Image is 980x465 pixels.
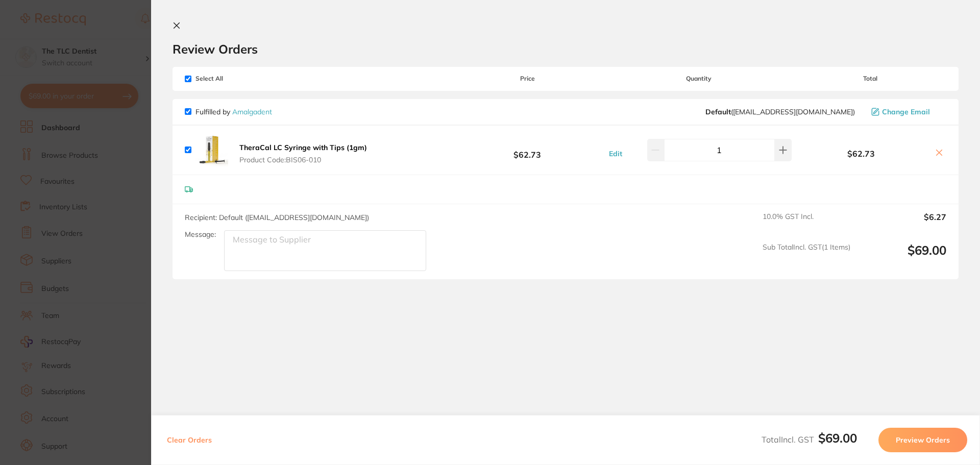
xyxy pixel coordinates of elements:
[859,212,946,235] output: $6.27
[236,143,370,164] button: TheraCal LC Syringe with Tips (1gm) Product Code:BIS06-010
[705,107,731,116] b: Default
[185,213,369,222] span: Recipient: Default ( [EMAIL_ADDRESS][DOMAIN_NAME] )
[185,75,287,82] span: Select All
[451,140,603,159] b: $62.73
[705,108,855,116] span: info@amalgadent.com.au
[882,108,930,116] span: Change Email
[868,107,946,116] button: Change Email
[878,428,967,452] button: Preview Orders
[763,243,850,271] span: Sub Total Incl. GST ( 1 Items)
[239,156,367,164] span: Product Code: BIS06-010
[606,149,625,158] button: Edit
[794,149,928,158] b: $62.73
[232,107,272,116] a: Amalgadent
[195,134,228,166] img: ZjVxNjJ0cQ
[604,75,794,82] span: Quantity
[173,41,959,57] h2: Review Orders
[762,434,857,445] span: Total Incl. GST
[859,243,946,271] output: $69.00
[451,75,603,82] span: Price
[818,430,857,446] b: $69.00
[185,230,216,239] label: Message:
[763,212,850,235] span: 10.0 % GST Incl.
[195,108,272,116] p: Fulfilled by
[794,75,946,82] span: Total
[164,428,215,452] button: Clear Orders
[239,143,367,152] b: TheraCal LC Syringe with Tips (1gm)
